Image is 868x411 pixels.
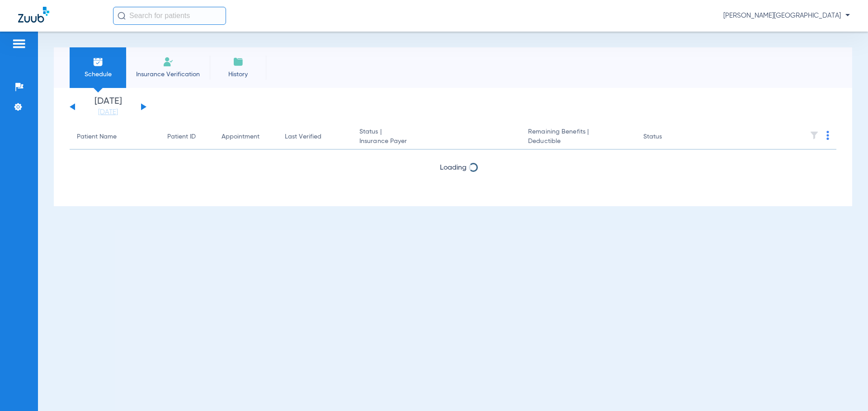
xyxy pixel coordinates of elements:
[81,108,135,117] a: [DATE]
[18,7,49,23] img: Zuub Logo
[723,11,850,20] span: [PERSON_NAME][GEOGRAPHIC_DATA]
[636,125,697,150] th: Status
[118,12,126,20] img: Search Icon
[167,132,207,142] div: Patient ID
[76,70,119,79] span: Schedule
[233,56,244,67] img: History
[217,70,259,79] span: History
[285,132,321,142] div: Last Verified
[352,125,521,150] th: Status |
[285,132,345,142] div: Last Verified
[93,56,104,67] img: Schedule
[440,164,467,171] span: Loading
[359,137,514,146] span: Insurance Payer
[133,70,203,79] span: Insurance Verification
[113,7,226,25] input: Search for patients
[167,132,196,142] div: Patient ID
[222,132,259,142] div: Appointment
[810,131,819,140] img: filter.svg
[222,132,270,142] div: Appointment
[12,38,26,49] img: hamburger-icon
[521,125,636,150] th: Remaining Benefits |
[528,137,628,146] span: Deductible
[826,131,829,140] img: group-dot-blue.svg
[77,132,153,142] div: Patient Name
[163,56,174,67] img: Manual Insurance Verification
[81,97,135,117] li: [DATE]
[77,132,117,142] div: Patient Name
